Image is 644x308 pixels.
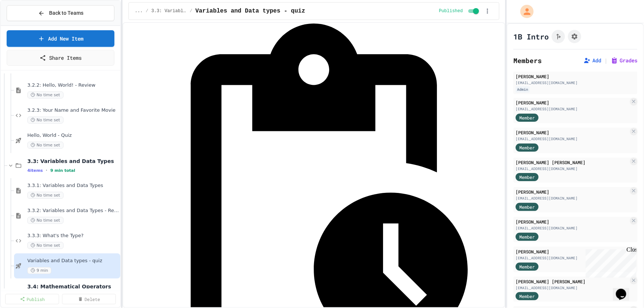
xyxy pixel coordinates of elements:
span: No time set [27,217,63,224]
button: Add [583,57,601,64]
span: 3.3.2: Variables and Data Types - Review [27,208,119,214]
span: Member [519,174,535,180]
span: 3.3: Variables and Data Types [27,158,119,165]
div: [EMAIL_ADDRESS][DOMAIN_NAME] [516,195,628,201]
a: Share Items [7,50,114,66]
iframe: chat widget [583,246,637,278]
span: • [46,167,47,173]
button: Click to see fork details [552,30,565,43]
span: No time set [27,91,63,98]
h1: 1B Intro [513,31,549,42]
div: [PERSON_NAME] [516,218,628,225]
span: 3.2.2: Hello, World! - Review [27,82,119,89]
div: [PERSON_NAME] [516,248,628,255]
span: No time set [27,242,63,249]
div: [EMAIL_ADDRESS][DOMAIN_NAME] [516,255,628,261]
a: Publish [5,294,59,304]
span: No time set [27,117,63,124]
span: Back to Teams [49,9,83,17]
span: 3.2.3: Your Name and Favorite Movie [27,107,119,114]
span: No time set [27,192,63,199]
span: Member [519,114,535,121]
a: Add New Item [7,30,114,47]
div: [EMAIL_ADDRESS][DOMAIN_NAME] [516,285,628,291]
span: Member [519,233,535,240]
div: [EMAIL_ADDRESS][DOMAIN_NAME] [516,166,628,172]
span: ... [135,8,143,14]
iframe: chat widget [613,278,637,301]
div: [PERSON_NAME] [PERSON_NAME] [516,159,628,166]
span: 3.3: Variables and Data Types [151,8,187,14]
button: Back to Teams [7,5,114,21]
span: No time set [27,142,63,149]
span: Member [519,144,535,151]
span: Hello, World - Quiz [27,132,119,139]
div: My Account [513,3,535,20]
span: 3.4: Mathematical Operators [27,283,119,290]
span: 9 min total [50,168,75,173]
div: Chat with us now!Close [3,3,51,47]
span: 3.3.3: What's the Type? [27,233,119,239]
div: [PERSON_NAME] [516,188,628,195]
span: / [146,8,148,14]
span: Member [519,204,535,210]
div: [PERSON_NAME] [PERSON_NAME] [516,278,628,285]
div: Admin [516,86,530,93]
span: | [604,56,608,65]
span: Member [519,263,535,270]
div: [EMAIL_ADDRESS][DOMAIN_NAME] [516,106,628,112]
div: Content is published and visible to students [439,7,481,15]
button: Grades [611,57,637,64]
div: [EMAIL_ADDRESS][DOMAIN_NAME] [516,80,635,86]
a: Delete [62,294,116,304]
div: [EMAIL_ADDRESS][DOMAIN_NAME] [516,225,628,231]
div: [PERSON_NAME] [516,73,635,80]
h2: Members [513,55,542,66]
span: 4 items [27,168,43,173]
span: Variables and Data types - quiz [27,258,119,264]
span: / [190,8,192,14]
div: [EMAIL_ADDRESS][DOMAIN_NAME] [516,136,628,142]
span: 3.3.1: Variables and Data Types [27,183,119,189]
span: 9 min [27,267,51,274]
div: [PERSON_NAME] [516,99,628,106]
span: Published [439,8,463,14]
div: [PERSON_NAME] [516,129,628,136]
span: Variables and Data types - quiz [195,7,305,15]
span: Member [519,293,535,300]
button: Assignment Settings [568,30,581,43]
